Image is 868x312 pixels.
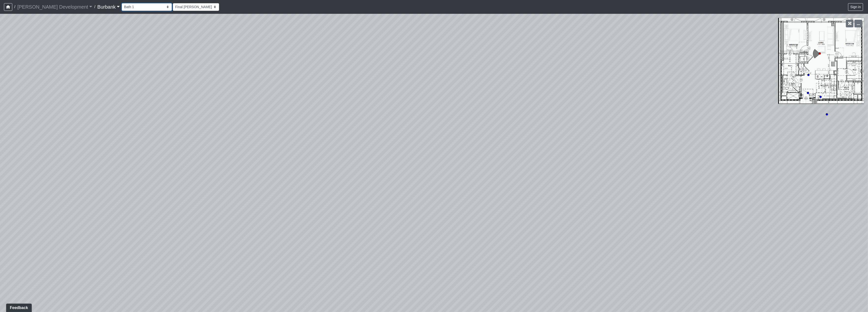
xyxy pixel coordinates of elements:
a: Burbank [97,2,120,12]
a: [PERSON_NAME] Development [17,2,92,12]
button: Sign in [848,3,863,11]
span: / [92,2,97,12]
span: / [12,2,17,12]
iframe: Ybug feedback widget [4,302,33,312]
